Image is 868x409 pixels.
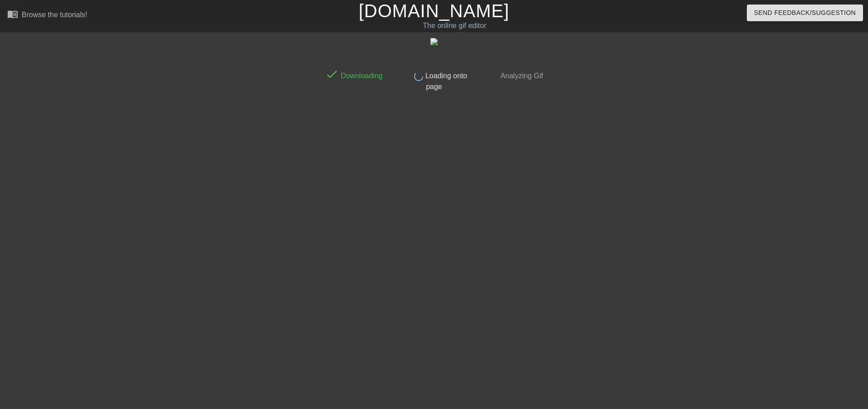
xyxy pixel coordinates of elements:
span: done [325,67,339,81]
div: The online gif editor [294,20,615,31]
div: Browse the tutorials! [22,11,87,19]
span: Loading onto page [423,72,467,90]
a: Browse the tutorials! [7,9,87,23]
a: [DOMAIN_NAME] [359,1,509,21]
span: Analyzing Gif [499,72,543,80]
img: kunoQ.gif [430,38,438,45]
span: menu_book [7,9,18,19]
button: Send Feedback/Suggestion [747,5,863,21]
span: Downloading [339,72,382,80]
span: Send Feedback/Suggestion [754,7,856,19]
